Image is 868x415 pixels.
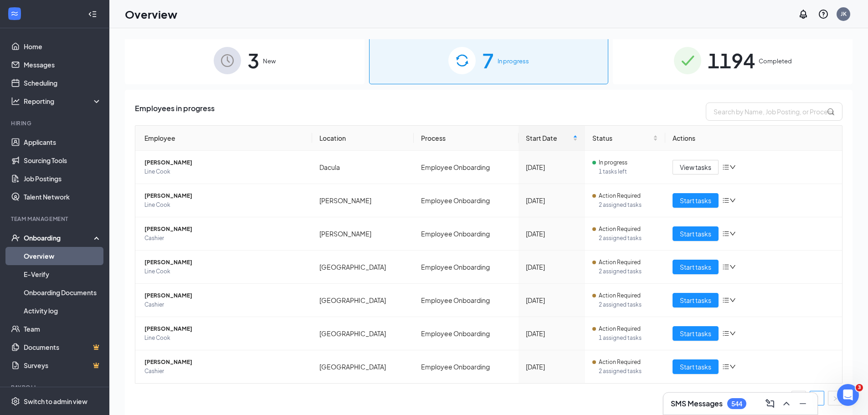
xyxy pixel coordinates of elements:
[599,267,658,276] span: 2 assigned tasks
[673,326,719,341] button: Start tasks
[828,391,842,405] li: Next Page
[125,6,177,22] h1: Overview
[414,217,519,251] td: Employee Onboarding
[414,317,519,350] td: Employee Onboarding
[665,126,842,151] th: Actions
[810,391,824,405] li: 1
[414,184,519,217] td: Employee Onboarding
[810,391,824,405] a: 1
[526,262,578,272] div: [DATE]
[599,167,658,176] span: 1 tasks left
[144,191,305,200] span: [PERSON_NAME]
[722,363,729,370] span: bars
[680,162,711,172] span: View tasks
[526,133,571,143] span: Start Date
[599,324,641,333] span: Action Required
[526,362,578,372] div: [DATE]
[729,330,736,337] span: down
[599,291,641,300] span: Action Required
[781,398,792,409] svg: ChevronUp
[24,188,102,206] a: Talent Network
[680,362,711,372] span: Start tasks
[731,400,742,408] div: 544
[312,217,414,251] td: [PERSON_NAME]
[24,151,102,169] a: Sourcing Tools
[729,364,736,370] span: down
[24,97,102,106] div: Reporting
[144,291,305,300] span: [PERSON_NAME]
[673,160,719,174] button: View tasks
[24,397,87,406] div: Switch to admin view
[763,396,777,411] button: ComposeMessage
[24,302,102,320] a: Activity log
[759,56,792,66] span: Completed
[144,367,305,376] span: Cashier
[585,126,665,151] th: Status
[88,10,97,19] svg: Collapse
[144,358,305,367] span: [PERSON_NAME]
[599,158,627,167] span: In progress
[24,247,102,265] a: Overview
[599,333,658,343] span: 1 assigned tasks
[673,293,719,307] button: Start tasks
[599,258,641,267] span: Action Required
[729,164,736,170] span: down
[673,359,719,374] button: Start tasks
[312,284,414,317] td: [GEOGRAPHIC_DATA]
[599,300,658,309] span: 2 assigned tasks
[791,391,806,405] li: Previous Page
[706,102,842,121] input: Search by Name, Job Posting, or Process
[11,97,20,106] svg: Analysis
[24,37,102,56] a: Home
[11,119,100,127] div: Hiring
[24,133,102,151] a: Applicants
[414,126,519,151] th: Process
[312,350,414,383] td: [GEOGRAPHIC_DATA]
[722,164,729,171] span: bars
[592,133,651,143] span: Status
[144,267,305,276] span: Line Cook
[680,229,711,239] span: Start tasks
[779,396,794,411] button: ChevronUp
[526,162,578,172] div: [DATE]
[135,126,312,151] th: Employee
[797,398,808,409] svg: Minimize
[24,320,102,338] a: Team
[599,358,641,367] span: Action Required
[414,251,519,284] td: Employee Onboarding
[680,295,711,305] span: Start tasks
[312,317,414,350] td: [GEOGRAPHIC_DATA]
[24,74,102,92] a: Scheduling
[24,265,102,283] a: E-Verify
[841,10,847,18] div: JK
[722,263,729,271] span: bars
[312,126,414,151] th: Location
[856,384,863,391] span: 3
[414,284,519,317] td: Employee Onboarding
[482,45,494,76] span: 7
[11,384,100,391] div: Payroll
[414,151,519,184] td: Employee Onboarding
[791,391,806,405] button: left
[144,258,305,267] span: [PERSON_NAME]
[673,226,719,241] button: Start tasks
[729,297,736,303] span: down
[680,262,711,272] span: Start tasks
[10,9,19,18] svg: WorkstreamLogo
[599,200,658,210] span: 2 assigned tasks
[722,330,729,337] span: bars
[144,333,305,343] span: Line Cook
[247,45,259,76] span: 3
[599,191,641,200] span: Action Required
[796,396,810,411] button: Minimize
[144,200,305,210] span: Line Cook
[832,396,838,401] span: right
[414,350,519,383] td: Employee Onboarding
[144,167,305,176] span: Line Cook
[729,231,736,237] span: down
[24,356,102,374] a: SurveysCrown
[144,300,305,309] span: Cashier
[312,251,414,284] td: [GEOGRAPHIC_DATA]
[144,225,305,234] span: [PERSON_NAME]
[599,234,658,243] span: 2 assigned tasks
